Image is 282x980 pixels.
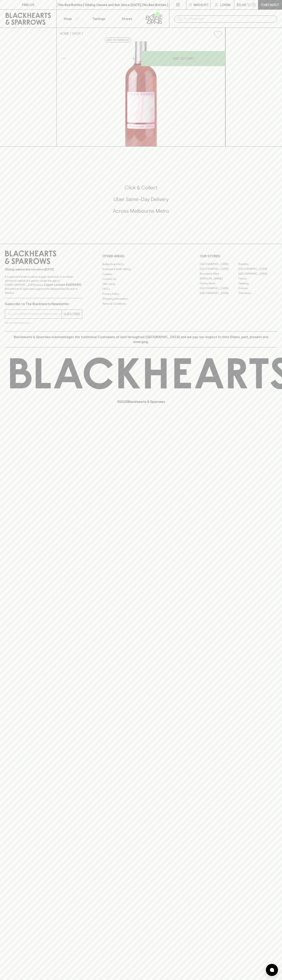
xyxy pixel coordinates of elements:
[102,267,180,272] a: Business & Bulk Gifting
[8,335,274,344] p: Blackhearts & Sparrows acknowledges the traditional Custodians of land throughout [GEOGRAPHIC_DAT...
[62,310,82,318] button: SUBSCRIBE
[253,4,255,6] p: 0
[200,271,238,276] a: Brunswick West
[102,301,180,306] a: Terms & Conditions
[237,2,246,7] p: $0.00
[105,38,131,42] button: Add to wishlist
[200,254,277,259] p: OUR STORES
[22,2,34,7] p: FIND US
[102,254,180,259] p: OTHER AREAS
[212,29,224,40] button: Add to wishlist
[113,10,141,28] a: Stores
[5,184,277,191] h5: Click & Collect
[220,2,230,7] p: Login
[72,32,81,35] a: SHOP
[200,276,238,281] a: [PERSON_NAME]
[92,16,105,21] p: Tastings
[5,208,277,214] h5: Across Melbourne Metro
[102,272,180,276] a: Careers
[102,287,180,291] a: FAQ's
[200,291,238,296] a: [GEOGRAPHIC_DATA]
[194,2,209,7] p: Wishlist
[5,321,82,325] p: We will never spam you
[8,311,62,317] input: e.g. jane@blackheartsandsparrows.com.au
[238,286,277,291] a: Prahran
[238,262,277,267] a: Braddon
[200,267,238,271] a: [GEOGRAPHIC_DATA]
[173,56,194,61] p: ADD TO CART
[141,51,225,66] button: ADD TO CART
[238,271,277,276] a: [GEOGRAPHIC_DATA]
[5,275,82,295] p: It is against the law to sell or supply alcohol to, or to obtain alcohol on behalf of a person un...
[5,267,82,271] p: Sibling owned and run since [DATE]
[122,16,132,21] p: Stores
[5,168,277,236] div: Call to action block
[102,262,180,267] a: Bottle Drop FAQ's
[63,312,80,316] p: SUBSCRIBE
[85,10,113,28] a: Tastings
[60,32,69,35] a: HOME
[238,291,277,296] a: Thornbury
[184,16,274,22] input: Try "Pinot noir"
[238,281,277,286] a: Geelong
[5,196,277,203] h5: Uber Same-Day Delivery
[57,41,225,146] img: 29365.png
[200,286,238,291] a: [GEOGRAPHIC_DATA]
[238,267,277,271] a: [GEOGRAPHIC_DATA]
[102,277,180,281] a: Contact Us
[102,296,180,301] a: Shipping Information
[102,291,180,296] a: Privacy Policy
[200,281,238,286] a: Fitzroy North
[102,281,180,286] a: Gift Cards
[270,968,274,972] img: bubble-icon
[261,2,279,7] p: Checkout
[57,10,85,28] button: Shop
[5,301,82,306] p: Subscribe to The Blackhearts Newsletter
[64,16,72,21] p: Shop
[238,276,277,281] a: Fitzroy
[200,262,238,267] a: [GEOGRAPHIC_DATA]
[44,283,81,286] strong: Liquor License #32064953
